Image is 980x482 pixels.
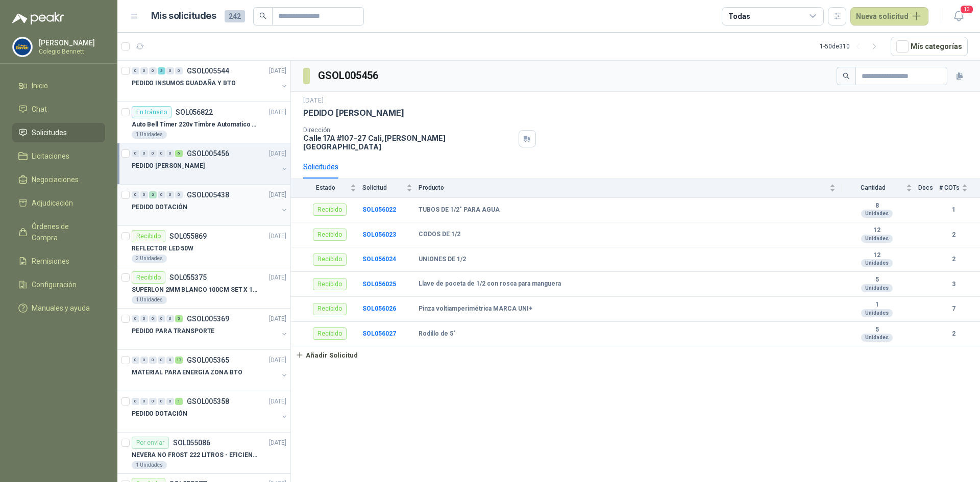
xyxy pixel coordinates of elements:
[939,255,968,264] b: 2
[149,150,157,157] div: 0
[32,80,48,91] span: Inicio
[861,259,893,267] div: Unidades
[362,305,396,312] a: SOL056026
[842,226,912,235] b: 12
[149,398,157,405] div: 0
[169,274,207,281] p: SOL055375
[187,398,229,405] p: GSOL005358
[132,147,288,180] a: 0 0 0 0 0 6 GSOL005456[DATE] PEDIDO [PERSON_NAME]
[362,330,396,337] b: SOL056027
[313,204,347,216] div: Recibido
[132,131,167,139] div: 1 Unidades
[419,256,466,264] b: UNIONES DE 1/2
[419,330,456,338] b: Rodillo de 5"
[419,231,460,239] b: CODOS DE 1/2
[166,398,174,405] div: 0
[269,356,286,365] p: [DATE]
[949,7,968,26] button: 13
[132,255,167,263] div: 2 Unidades
[187,357,229,364] p: GSOL005365
[140,191,148,198] div: 0
[303,108,404,118] p: PEDIDO [PERSON_NAME]
[166,315,174,322] div: 0
[291,346,980,364] a: Añadir Solicitud
[132,65,288,97] a: 0 0 0 3 0 0 GSOL005544[DATE] PEDIDO INSUMOS GUADAÑA Y BTO
[362,206,396,213] a: SOL056022
[132,120,259,130] p: Auto Bell Timer 220v Timbre Automatico Para Colegios, Indust
[313,253,347,266] div: Recibido
[939,280,968,289] b: 3
[32,221,95,243] span: Órdenes de Compra
[12,99,105,119] a: Chat
[269,273,286,283] p: [DATE]
[12,193,105,213] a: Adjudicación
[140,150,148,157] div: 0
[861,235,893,243] div: Unidades
[132,285,259,295] p: SUPERLON 2MM BLANCO 100CM SET X 150 METROS
[32,256,69,267] span: Remisiones
[269,232,286,241] p: [DATE]
[158,150,165,157] div: 0
[175,398,183,405] div: 1
[225,10,245,22] span: 242
[132,450,259,460] p: NEVERA NO FROST 222 LITROS - EFICIENCIA ENERGETICA A
[39,39,103,46] p: [PERSON_NAME]
[175,191,183,198] div: 0
[175,315,183,322] div: 5
[132,161,205,171] p: PEDIDO [PERSON_NAME]
[318,68,380,84] h3: GSOL005456
[117,267,290,309] a: RecibidoSOL055375[DATE] SUPERLON 2MM BLANCO 100CM SET X 150 METROS1 Unidades
[132,357,139,364] div: 0
[362,281,396,288] a: SOL056025
[419,184,827,191] span: Producto
[362,256,396,263] a: SOL056024
[176,109,213,116] p: SOL056822
[419,280,561,288] b: Llave de poceta de 1/2 con rosca para manguera
[362,179,419,197] th: Solicitud
[313,229,347,241] div: Recibido
[132,150,139,157] div: 0
[149,67,157,74] div: 0
[939,184,960,191] span: # COTs
[166,191,174,198] div: 0
[117,433,290,474] a: Por enviarSOL055086[DATE] NEVERA NO FROST 222 LITROS - EFICIENCIA ENERGETICA A1 Unidades
[269,397,286,407] p: [DATE]
[939,230,968,240] b: 2
[175,67,183,74] div: 0
[158,357,165,364] div: 0
[173,439,210,446] p: SOL055086
[12,76,105,95] a: Inicio
[117,226,290,267] a: RecibidoSOL055869[DATE] REFLECTOR LED 50W2 Unidades
[918,179,939,197] th: Docs
[12,170,105,189] a: Negociaciones
[151,9,216,23] h1: Mis solicitudes
[132,271,165,284] div: Recibido
[891,37,968,56] button: Mís categorías
[728,11,750,22] div: Todas
[842,202,912,210] b: 8
[12,298,105,318] a: Manuales y ayuda
[132,313,288,345] a: 0 0 0 0 0 5 GSOL005369[DATE] PEDIDO PARA TRANSPORTE
[861,284,893,292] div: Unidades
[12,123,105,142] a: Solicitudes
[32,104,47,115] span: Chat
[362,231,396,238] a: SOL056023
[842,301,912,309] b: 1
[12,146,105,166] a: Licitaciones
[149,315,157,322] div: 0
[313,303,347,315] div: Recibido
[939,304,968,314] b: 7
[419,179,842,197] th: Producto
[132,244,193,253] p: REFLECTOR LED 50W
[259,12,266,19] span: search
[140,67,148,74] div: 0
[187,191,229,198] p: GSOL005438
[32,302,90,314] span: Manuales y ayuda
[32,197,73,209] span: Adjudicación
[850,7,928,26] button: Nueva solicitud
[269,314,286,324] p: [DATE]
[132,326,214,336] p: PEDIDO PARA TRANSPORTE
